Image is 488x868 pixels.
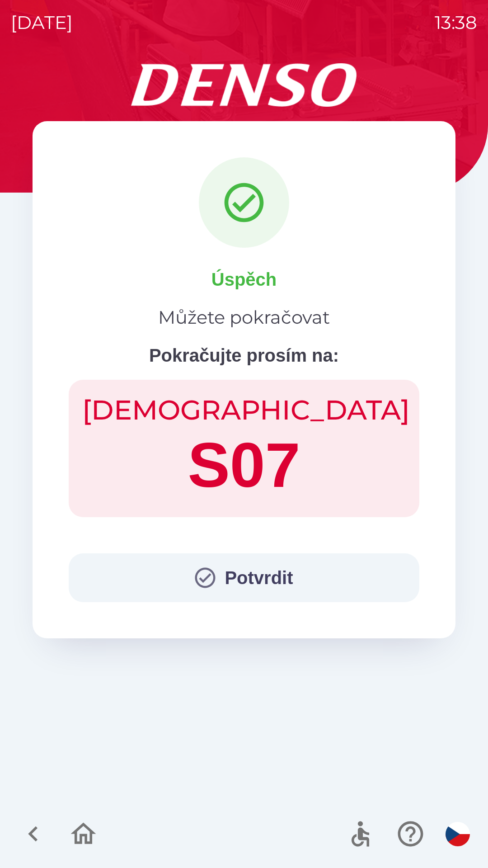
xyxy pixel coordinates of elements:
h2: [DEMOGRAPHIC_DATA] [82,393,406,427]
p: Úspěch [211,266,277,293]
p: [DATE] [11,9,73,36]
p: Můžete pokračovat [158,304,330,331]
img: cs flag [446,822,470,846]
h1: S07 [82,427,406,504]
p: 13:38 [435,9,477,36]
p: Pokračujte prosím na: [149,342,339,369]
button: Potvrdit [69,553,419,602]
img: Logo [33,63,455,107]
